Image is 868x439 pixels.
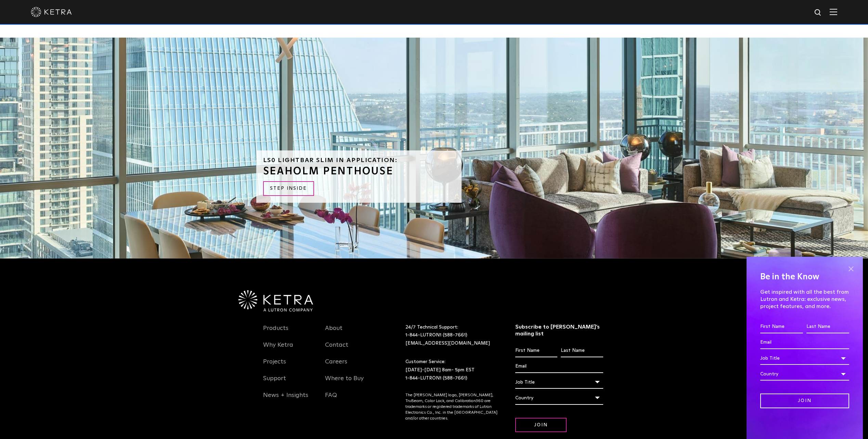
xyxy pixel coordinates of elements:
img: Hamburger%20Nav.svg [830,9,837,15]
p: Get inspired with all the best from Lutron and Ketra: exclusive news, project features, and more. [760,289,849,310]
h4: Be in the Know [760,270,849,283]
h3: SEAHOLM PENTHOUSE [263,166,455,176]
h3: Subscribe to [PERSON_NAME]’s mailing list [515,323,603,338]
a: Projects [263,358,286,374]
a: Where to Buy [325,375,364,390]
p: Customer Service: [DATE]-[DATE] 8am- 5pm EST [405,358,498,382]
a: FAQ [325,391,337,407]
div: Country [515,391,603,404]
a: Contact [325,341,348,357]
p: The [PERSON_NAME] logo, [PERSON_NAME], TruBeam, Color Lock, and Calibration360 are trademarks or ... [405,393,498,421]
div: Job Title [515,376,603,389]
a: Why Ketra [263,341,293,357]
a: 1-844-LUTRON1 (588-7661) [405,376,467,381]
a: About [325,324,342,340]
a: STEP INSIDE [263,181,314,196]
input: Join [515,418,567,433]
div: Job Title [760,352,849,365]
a: 1-844-LUTRON1 (588-7661) [405,333,467,337]
h6: LS0 Lightbar Slim in Application: [263,157,455,163]
div: Country [760,368,849,381]
img: Ketra-aLutronCo_White_RGB [238,290,313,311]
a: Products [263,324,288,340]
input: Last Name [561,344,603,357]
img: search icon [814,9,822,17]
input: First Name [760,320,803,333]
input: Email [760,336,849,349]
a: [EMAIL_ADDRESS][DOMAIN_NAME] [405,341,490,346]
a: News + Insights [263,391,308,407]
p: 24/7 Technical Support: [405,323,498,348]
input: Email [515,360,603,373]
a: Support [263,375,286,390]
input: First Name [515,344,557,357]
input: Join [760,394,849,408]
a: Careers [325,358,347,374]
div: Navigation Menu [263,323,315,407]
div: Navigation Menu [325,323,377,407]
img: ketra-logo-2019-white [31,7,72,17]
input: Last Name [806,320,849,333]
